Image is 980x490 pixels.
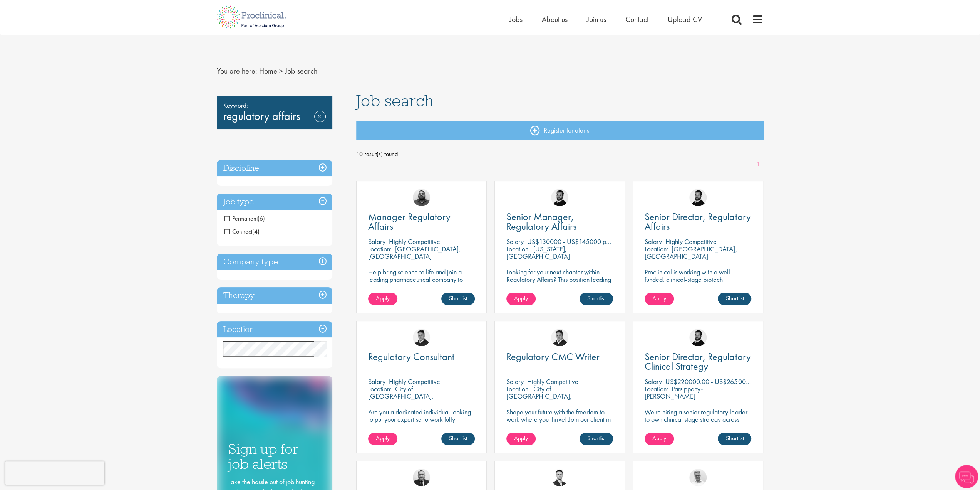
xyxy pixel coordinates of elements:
span: Salary [645,377,662,386]
h3: Therapy [217,287,332,304]
span: Location: [506,384,530,393]
p: Looking for your next chapter within Regulatory Affairs? This position leading projects and worki... [506,268,613,298]
span: Job search [285,66,317,76]
p: Highly Competitive [527,377,578,386]
p: Highly Competitive [665,237,717,246]
span: Apply [652,434,666,442]
span: Apply [376,294,390,302]
span: (6) [258,214,265,222]
a: Contact [625,14,648,24]
a: Join us [587,14,606,24]
a: Shortlist [718,433,751,445]
span: Job search [356,90,434,111]
p: [US_STATE], [GEOGRAPHIC_DATA] [506,244,570,261]
p: Proclinical is working with a well-funded, clinical-stage biotech developing transformative thera... [645,268,751,305]
span: Location: [368,384,392,393]
h3: Job type [217,194,332,210]
a: Regulatory Consultant [368,352,475,362]
p: US$220000.00 - US$265000 per annum + Highly Competitive Salary [665,377,855,386]
span: Permanent [224,214,258,222]
iframe: reCAPTCHA [5,461,104,485]
span: Location: [506,244,530,253]
h3: Company type [217,254,332,270]
span: Apply [514,434,528,442]
span: Regulatory CMC Writer [506,350,600,363]
span: Senior Director, Regulatory Affairs [645,210,750,233]
span: Senior Director, Regulatory Clinical Strategy [645,350,750,373]
span: Contract [224,227,260,236]
p: City of [GEOGRAPHIC_DATA], [GEOGRAPHIC_DATA] [368,384,434,408]
h3: Discipline [217,160,332,177]
h3: Location [217,321,332,338]
p: Highly Competitive [389,377,440,386]
a: 1 [752,160,764,169]
span: Apply [376,434,390,442]
a: Apply [368,293,397,305]
a: Apply [368,433,397,445]
span: Apply [514,294,528,302]
a: Regulatory CMC Writer [506,352,613,362]
p: [GEOGRAPHIC_DATA], [GEOGRAPHIC_DATA] [368,244,461,261]
a: Remove [314,111,326,133]
span: (4) [252,227,260,236]
a: Senior Director, Regulatory Clinical Strategy [645,352,751,371]
img: Nick Walker [689,329,707,346]
p: Help bring science to life and join a leading pharmaceutical company to play a key role in delive... [368,268,475,305]
span: Salary [645,237,662,246]
a: Apply [506,293,536,305]
a: Upload CV [668,14,702,24]
span: You are here: [217,66,257,76]
span: Salary [368,377,385,386]
span: Salary [506,237,524,246]
a: Shortlist [718,293,751,305]
span: Contract [224,227,252,236]
span: Salary [506,377,524,386]
a: Shortlist [580,293,613,305]
span: Manager Regulatory Affairs [368,210,451,233]
p: US$130000 - US$145000 per annum [527,237,630,246]
img: Nick Walker [551,189,568,206]
a: Apply [506,433,536,445]
p: Shape your future with the freedom to work where you thrive! Join our client in this fully remote... [506,408,613,430]
img: Joshua Godden [551,469,568,486]
a: Apply [645,293,674,305]
img: Jakub Hanas [413,469,430,486]
img: Peter Duvall [551,329,568,346]
p: Parsippany-[PERSON_NAME][GEOGRAPHIC_DATA], [GEOGRAPHIC_DATA] [645,384,710,415]
a: Peter Duvall [413,329,430,346]
span: Location: [645,244,668,253]
p: City of [GEOGRAPHIC_DATA], [GEOGRAPHIC_DATA] [506,384,572,408]
span: Regulatory Consultant [368,350,454,363]
span: 10 result(s) found [356,148,764,160]
p: Are you a dedicated individual looking to put your expertise to work fully flexibly in a remote p... [368,408,475,445]
span: Salary [368,237,385,246]
a: Senior Director, Regulatory Affairs [645,212,751,231]
a: About us [542,14,568,24]
a: Manager Regulatory Affairs [368,212,475,231]
span: Location: [368,244,392,253]
span: Permanent [224,214,265,222]
img: Ashley Bennett [413,189,430,206]
img: Nick Walker [689,189,707,206]
a: Shortlist [580,433,613,445]
a: Joshua Bye [689,469,707,486]
a: Shortlist [441,293,475,305]
p: Highly Competitive [389,237,440,246]
a: Jobs [509,14,523,24]
span: > [279,66,283,76]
